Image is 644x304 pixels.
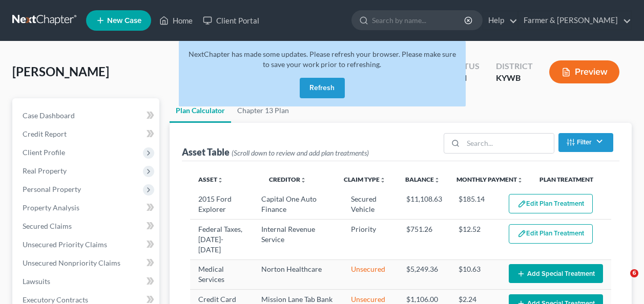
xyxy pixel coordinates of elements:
[23,148,65,157] span: Client Profile
[190,220,253,259] td: Federal Taxes, [DATE]-[DATE]
[509,224,593,244] button: Edit Plan Treatment
[450,220,501,259] td: $12.52
[344,176,386,183] a: Claim Typeunfold_more
[253,259,343,289] td: Norton Healthcare
[300,78,345,98] button: Refresh
[398,259,450,289] td: $5,249.36
[450,259,501,289] td: $10.63
[496,60,533,72] div: District
[630,269,638,277] span: 6
[372,11,466,30] input: Search by name...
[23,111,75,120] span: Case Dashboard
[23,166,67,175] span: Real Property
[269,176,306,183] a: Creditorunfold_more
[107,17,141,25] span: New Case
[198,176,223,183] a: Assetunfold_more
[518,11,631,30] a: Farmer & [PERSON_NAME]
[456,176,523,183] a: Monthly Paymentunfold_more
[14,217,159,235] a: Secured Claims
[398,190,450,220] td: $11,108.63
[14,272,159,291] a: Lawsuits
[23,277,50,286] span: Lawsuits
[14,235,159,254] a: Unsecured Priority Claims
[558,133,613,152] button: Filter
[509,264,603,283] button: Add Special Treatment
[190,190,253,220] td: 2015 Ford Explorer
[12,64,109,79] span: [PERSON_NAME]
[23,222,72,230] span: Secured Claims
[343,220,398,259] td: Priority
[170,98,231,123] a: Plan Calculator
[463,134,554,153] input: Search...
[217,177,223,183] i: unfold_more
[531,169,611,190] th: Plan Treatment
[517,177,523,183] i: unfold_more
[509,194,593,213] button: Edit Plan Treatment
[517,200,526,208] img: edit-pencil-c1479a1de80d8dea1e2430c2f745a3c6a07e9d7aa2eeffe225670001d78357a8.svg
[405,176,440,183] a: Balanceunfold_more
[182,146,369,158] div: Asset Table
[14,254,159,272] a: Unsecured Nonpriority Claims
[398,220,450,259] td: $751.26
[198,11,264,30] a: Client Portal
[23,129,67,138] span: Credit Report
[517,229,526,238] img: edit-pencil-c1479a1de80d8dea1e2430c2f745a3c6a07e9d7aa2eeffe225670001d78357a8.svg
[23,258,120,267] span: Unsecured Nonpriority Claims
[190,259,253,289] td: Medical Services
[253,220,343,259] td: Internal Revenue Service
[232,148,369,157] span: (Scroll down to review and add plan treatments)
[483,11,517,30] a: Help
[609,269,634,294] iframe: Intercom live chat
[23,240,107,249] span: Unsecured Priority Claims
[253,190,343,220] td: Capital One Auto Finance
[496,72,533,84] div: KYWB
[343,259,398,289] td: Unsecured
[380,177,386,183] i: unfold_more
[549,60,619,83] button: Preview
[450,190,501,220] td: $185.14
[343,190,398,220] td: Secured Vehicle
[14,199,159,217] a: Property Analysis
[154,11,198,30] a: Home
[189,50,456,69] span: NextChapter has made some updates. Please refresh your browser. Please make sure to save your wor...
[434,177,440,183] i: unfold_more
[23,295,88,304] span: Executory Contracts
[300,177,306,183] i: unfold_more
[23,185,81,193] span: Personal Property
[23,203,79,212] span: Property Analysis
[14,106,159,125] a: Case Dashboard
[14,125,159,143] a: Credit Report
